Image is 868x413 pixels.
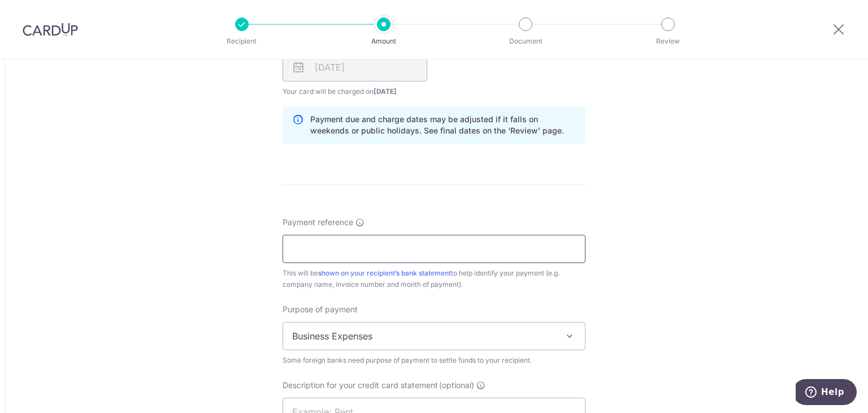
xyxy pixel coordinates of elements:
a: shown on your recipient’s bank statement [318,269,451,277]
p: Payment due and charge dates may be adjusted if it falls on weekends or public holidays. See fina... [310,114,576,136]
span: [DATE] [374,87,397,96]
p: Review [626,36,710,47]
div: This will be to help identify your payment (e.g. company name, invoice number and month of payment). [283,268,585,290]
label: Purpose of payment [283,304,358,315]
span: Description for your credit card statement [283,380,438,391]
span: Business Expenses [283,322,585,350]
span: (optional) [439,380,474,391]
span: Your card will be charged on [283,86,427,97]
div: Some foreign banks need purpose of payment to settle funds to your recipient. [283,355,585,366]
img: CardUp [23,23,78,36]
span: Business Expenses [283,322,585,350]
p: Amount [342,36,426,47]
p: Document [484,36,567,47]
span: Payment reference [283,217,353,228]
p: Recipient [200,36,284,47]
iframe: Opens a widget where you can find more information [796,379,857,407]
